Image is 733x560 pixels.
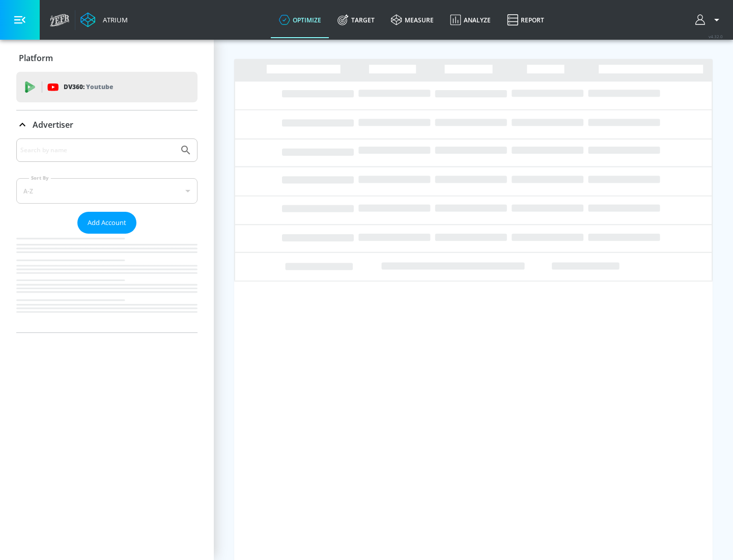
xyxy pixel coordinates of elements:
span: Add Account [88,217,126,229]
label: Sort By [29,175,51,181]
a: Target [329,2,383,38]
p: DV360: [64,81,113,93]
span: v 4.32.0 [709,34,723,39]
a: optimize [271,2,329,38]
div: DV360: Youtube [16,72,198,102]
input: Search by name [20,144,175,157]
a: Analyze [442,2,499,38]
p: Youtube [86,81,113,92]
div: Advertiser [16,138,198,332]
div: Atrium [99,15,128,24]
div: Platform [16,44,198,72]
nav: list of Advertiser [16,234,198,332]
div: Advertiser [16,110,198,139]
a: Report [499,2,552,38]
button: Add Account [77,212,136,234]
div: A-Z [16,178,198,204]
a: Atrium [80,12,128,27]
a: measure [383,2,442,38]
p: Advertiser [33,119,73,130]
p: Platform [19,52,53,64]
